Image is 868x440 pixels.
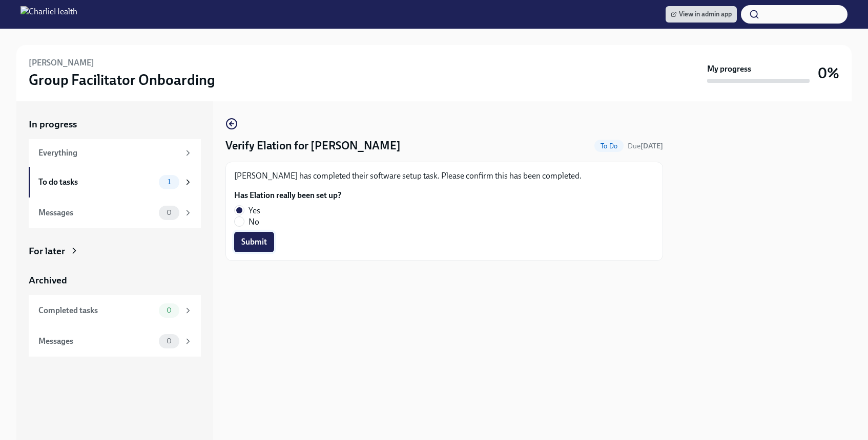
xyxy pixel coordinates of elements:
[29,245,65,258] div: For later
[594,142,624,150] span: To Do
[161,178,177,186] span: 1
[20,6,77,23] img: CharlieHealth
[29,197,201,228] a: Messages0
[38,177,155,188] div: To do tasks
[640,142,663,150] strong: [DATE]
[29,57,94,69] h6: [PERSON_NAME]
[29,71,215,89] h3: Group Facilitator Onboarding
[38,207,155,218] div: Messages
[29,274,201,287] a: Archived
[234,170,654,182] p: [PERSON_NAME] has completed their software setup task. Please confirm this has been completed.
[818,64,839,82] h3: 0%
[29,118,201,131] a: In progress
[628,141,663,151] span: October 8th, 2025 10:00
[241,237,267,247] span: Submit
[160,337,178,345] span: 0
[29,245,201,258] a: For later
[234,232,274,252] button: Submit
[29,295,201,326] a: Completed tasks0
[29,167,201,197] a: To do tasks1
[38,305,155,316] div: Completed tasks
[249,205,260,216] span: Yes
[38,336,155,347] div: Messages
[666,6,737,23] a: View in admin app
[29,326,201,357] a: Messages0
[160,306,178,314] span: 0
[249,216,259,228] span: No
[38,147,179,159] div: Everything
[628,142,663,150] span: Due
[225,138,401,153] h4: Verify Elation for [PERSON_NAME]
[29,139,201,167] a: Everything
[234,190,341,201] label: Has Elation really been set up?
[671,9,732,19] span: View in admin app
[160,209,178,216] span: 0
[707,63,751,75] strong: My progress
